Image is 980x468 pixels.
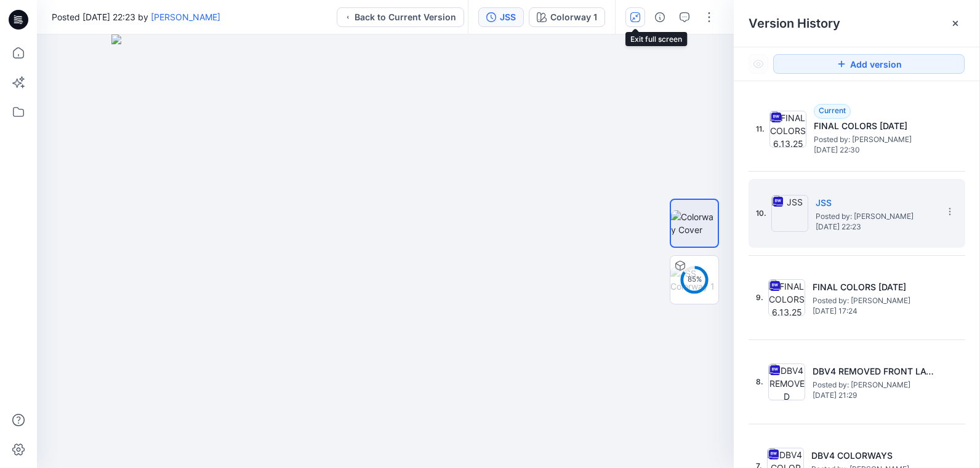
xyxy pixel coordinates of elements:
img: JSS [771,195,808,232]
img: FINAL COLORS 6.13.25 [768,279,805,316]
span: [DATE] 22:30 [814,146,937,154]
span: Posted by: Brianna Glick [813,379,936,391]
button: Details [650,7,670,27]
h5: DBV4 COLORWAYS [811,448,934,463]
div: 85 % [680,274,709,285]
button: Colorway 1 [529,7,605,27]
span: 8. [756,376,763,387]
img: FINAL COLORS 6.13.25 [769,111,806,148]
span: 9. [756,292,763,303]
img: DBV4 REMOVED FRONT LACE [768,363,805,400]
span: [DATE] 17:24 [813,307,936,315]
button: Show Hidden Versions [749,54,768,74]
span: Posted by: Brianna Glick [813,295,936,307]
h5: JSS [816,196,939,210]
span: [DATE] 22:23 [816,223,939,231]
button: Add version [773,54,965,74]
h5: FINAL COLORS 6.13.25 [814,119,937,133]
span: Posted by: Mayra Horlick [816,210,939,223]
span: 11. [756,124,765,135]
button: Back to Current Version [337,7,464,27]
span: Posted [DATE] 22:23 by [52,10,220,23]
span: 10. [756,208,766,219]
span: Posted by: Mayra Horlick [814,133,937,146]
img: Colorway Cover [671,210,718,236]
button: JSS [478,7,524,27]
span: Current [819,106,846,115]
span: [DATE] 21:29 [813,391,936,400]
a: [PERSON_NAME] [151,12,220,22]
span: Version History [749,16,840,31]
h5: DBV4 REMOVED FRONT LACE [813,364,936,379]
button: Close [950,18,960,28]
img: eyJhbGciOiJIUzI1NiIsImtpZCI6IjAiLCJzbHQiOiJzZXMiLCJ0eXAiOiJKV1QifQ.eyJkYXRhIjp7InR5cGUiOiJzdG9yYW... [111,34,660,468]
img: JSS Colorway 1 [670,267,718,293]
div: JSS [500,10,516,24]
div: Colorway 1 [550,10,597,24]
h5: FINAL COLORS 6.13.25 [813,280,936,295]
